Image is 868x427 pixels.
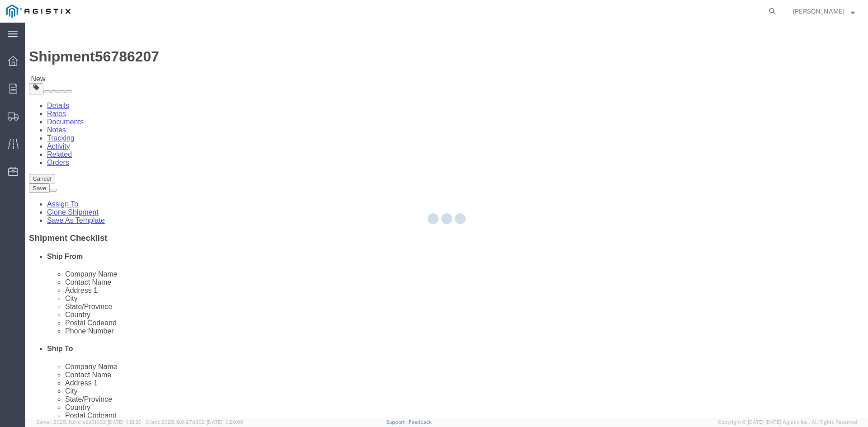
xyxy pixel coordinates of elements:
[108,419,142,425] span: [DATE] 11:12:30
[36,419,142,425] span: Server: 2025.18.0-d1e9a510831
[146,419,243,425] span: Client: 2025.18.0-27d3021
[207,419,243,425] span: [DATE] 10:20:09
[386,419,409,425] a: Support
[793,6,844,16] span: Mario Castellanos
[793,6,855,17] button: [PERSON_NAME]
[6,5,71,18] img: logo
[718,418,857,426] span: Copyright © [DATE]-[DATE] Agistix Inc., All Rights Reserved
[409,419,432,425] a: Feedback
